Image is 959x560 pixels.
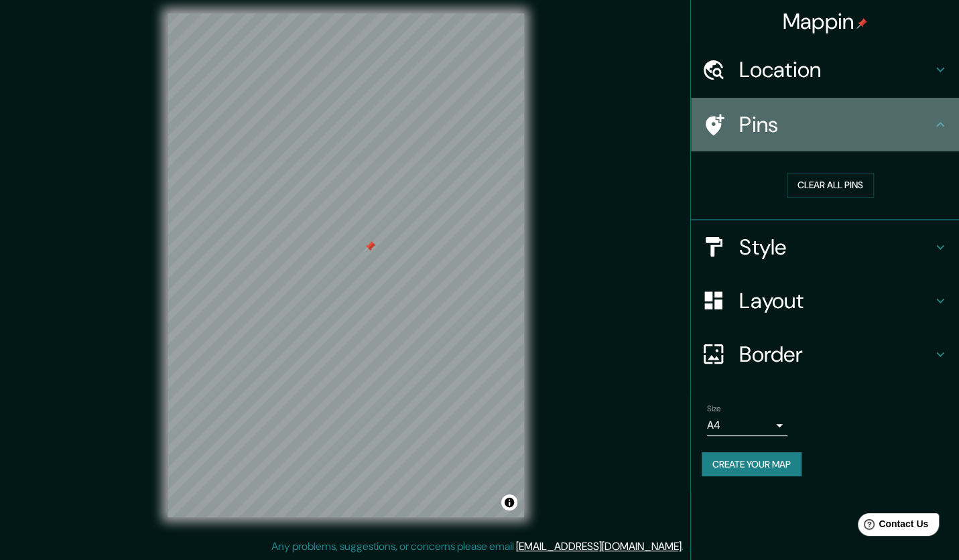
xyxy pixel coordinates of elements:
img: pin-icon.png [856,18,867,29]
h4: Pins [739,111,932,138]
p: Any problems, suggestions, or concerns please email . [271,539,684,555]
button: Toggle attribution [501,494,517,510]
h4: Mappin [783,8,868,35]
iframe: Help widget launcher [840,508,944,545]
div: Pins [691,98,959,151]
button: Create your map [702,452,802,477]
div: Border [691,328,959,381]
div: A4 [707,415,787,436]
div: . [684,539,686,555]
div: Location [691,43,959,96]
a: [EMAIL_ADDRESS][DOMAIN_NAME] [516,539,682,553]
h4: Border [739,341,932,368]
h4: Layout [739,287,932,314]
canvas: Map [168,13,524,517]
label: Size [707,403,721,414]
h4: Location [739,56,932,83]
h4: Style [739,234,932,261]
button: Clear all pins [787,173,874,198]
div: Layout [691,274,959,328]
div: Style [691,220,959,274]
div: . [686,539,688,555]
